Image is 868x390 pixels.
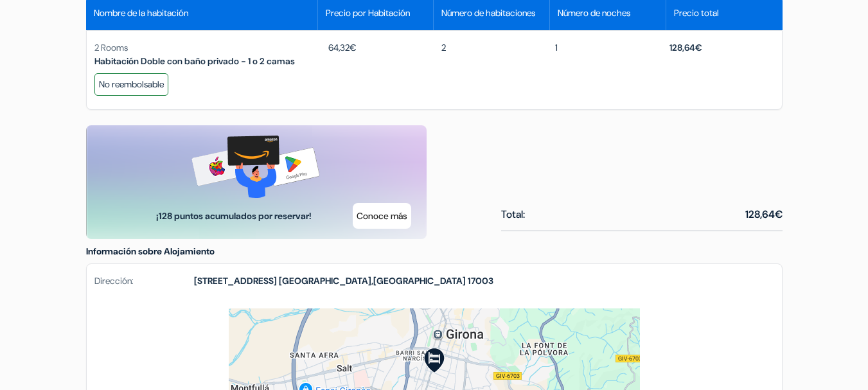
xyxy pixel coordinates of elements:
[353,203,411,229] button: Conoce más
[194,274,493,288] strong: ,
[373,275,466,287] span: [GEOGRAPHIC_DATA]
[86,245,215,257] span: Información sobre Alojamiento
[558,6,630,20] span: Número de noches
[94,42,128,53] span: 2 Rooms
[94,274,194,288] span: Dirección:
[191,136,321,198] img: gift-card-banner.png
[326,6,410,20] span: Precio por Habitación
[441,6,535,20] span: Número de habitaciones
[279,275,371,287] span: [GEOGRAPHIC_DATA]
[94,55,295,67] span: Habitación Doble con baño privado - 1 o 2 camas
[468,275,493,287] span: 17003
[194,275,277,287] span: [STREET_ADDRESS]
[501,207,525,222] span: Total:
[321,41,357,55] span: 64,32€
[669,42,702,53] span: 128,64€
[674,6,719,20] span: Precio total
[434,41,547,68] div: 2
[745,207,783,222] span: 128,64€
[547,41,660,68] div: 1
[94,73,168,96] div: No reembolsable
[94,6,188,20] span: Nombre de la habitación
[150,209,317,223] span: ¡128 puntos acumulados por reservar!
